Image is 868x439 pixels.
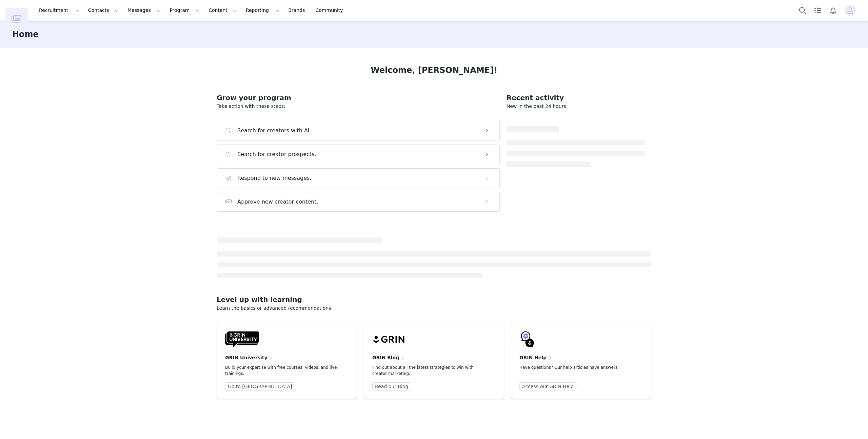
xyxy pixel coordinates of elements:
h3: Search for creator prospects. [237,150,316,158]
button: Notifications [826,3,841,18]
button: Approve new creator content. [217,192,500,212]
button: Search [795,3,810,18]
a: Community [312,3,350,18]
h3: Approve new creator content. [237,198,318,206]
a: Access our GRIN Help [519,382,576,390]
div: avatar [847,5,853,16]
h2: Grow your program [217,93,500,103]
button: Profile [841,5,863,16]
p: New in the past 24 hours: [507,103,645,110]
a: Tasks [810,3,825,18]
button: Program [165,3,204,18]
a: Read our Blog [372,382,411,390]
h2: Level up with learning [217,294,651,305]
img: GRIN-help-icon.svg [519,331,536,347]
a: Brands [284,3,311,18]
a: Go to [GEOGRAPHIC_DATA] [225,382,295,390]
h3: Search for creators with AI. [237,127,311,135]
h3: Respond to new messages. [237,174,312,182]
img: GRIN-University-Logo-Black.svg [225,331,259,347]
p: Take action with these steps: [217,103,500,110]
h3: Home [12,28,39,40]
p: Build your expertise with free courses, videos, and live trainings. [225,364,338,377]
p: Learn the basics or advanced recommendations. [217,305,651,312]
button: Respond to new messages. [217,168,500,188]
p: Find out about all the latest strategies to win with creator marketing. [372,364,485,377]
button: Search for creators with AI. [217,121,500,140]
button: Messages [123,3,165,18]
p: Have questions? Our help articles have answers. [519,364,632,370]
h4: GRIN Help [519,354,547,361]
h2: Recent activity [507,93,645,103]
button: Search for creator prospects. [217,145,500,164]
h1: Welcome, [PERSON_NAME]! [371,64,497,76]
button: Recruitment [35,3,84,18]
button: Reporting [242,3,284,18]
button: Contacts [84,3,123,18]
img: grin-logo-black.svg [372,331,406,347]
h4: GRIN University [225,354,268,361]
h4: GRIN Blog [372,354,399,361]
button: Content [204,3,241,18]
